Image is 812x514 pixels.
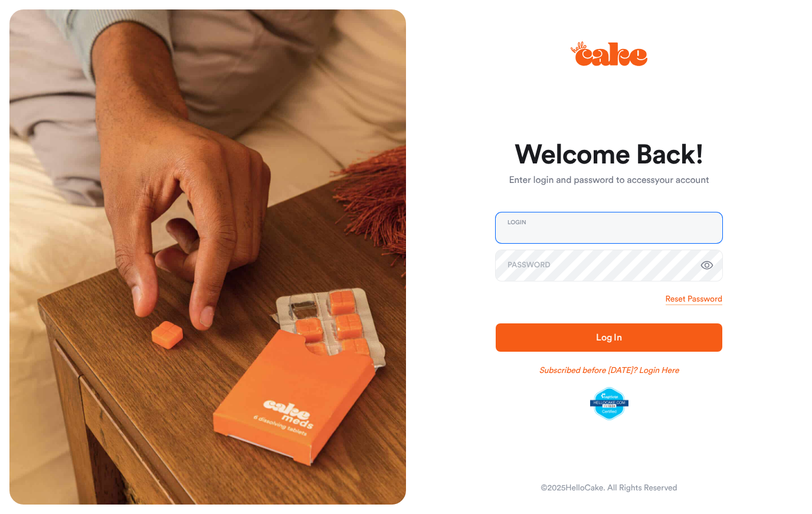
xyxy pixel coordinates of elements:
[541,482,677,494] div: © 2025 HelloCake. All Rights Reserved
[496,173,722,188] p: Enter login and password to access your account
[539,365,679,377] a: Subscribed before [DATE]? Login Here
[666,293,722,305] a: Reset Password
[596,333,622,342] span: Log In
[496,323,722,352] button: Log In
[496,141,722,169] h1: Welcome Back!
[590,387,628,420] img: legit-script-certified.png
